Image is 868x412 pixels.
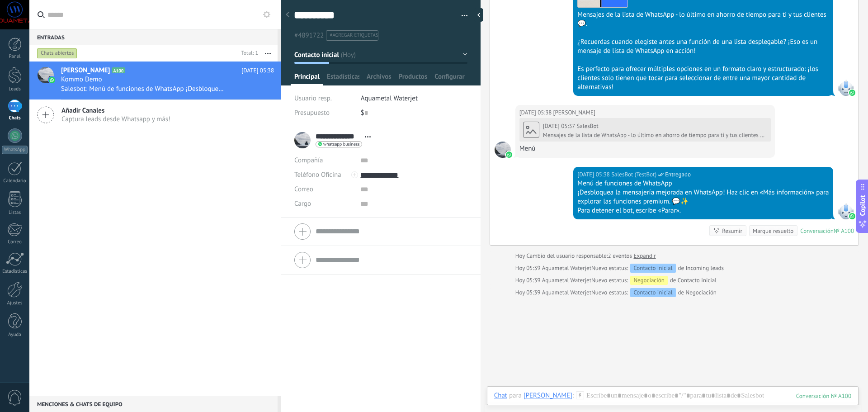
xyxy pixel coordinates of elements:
[434,72,464,85] span: Configurar
[577,206,829,215] div: Para detener el bot, escribe «Parar».
[577,170,611,179] div: [DATE] 05:38
[722,227,742,235] div: Resumir
[241,66,274,75] span: [DATE] 05:38
[238,49,258,58] div: Total: 1
[630,288,675,297] div: Contacto inicial
[506,152,512,158] img: waba.svg
[61,75,102,84] span: Kommo Demo
[2,300,28,306] div: Ajustes
[361,106,467,120] div: $
[591,288,717,297] div: de Negociación
[858,195,867,216] span: Copilot
[634,251,656,260] a: Expandir
[542,289,591,296] span: Aquametal Waterjet
[577,122,599,130] span: SalesBot
[2,115,28,121] div: Chats
[2,239,28,245] div: Correo
[591,276,717,285] div: de Contacto inicial
[515,251,656,260] div: Cambio del usuario responsable:
[2,54,28,60] div: Panel
[838,203,854,219] span: SalesBot
[849,213,855,219] img: waba.svg
[29,62,281,99] a: avataricon[PERSON_NAME]A100[DATE] 05:38Kommo DemoSalesbot: Menú de funciones de WhatsApp ¡Desbloq...
[591,288,628,297] span: Nuevo estatus:
[61,85,224,93] span: Salesbot: Menú de funciones de WhatsApp ¡Desbloquea la mensajería mejorada en WhatsApp! Haz clic ...
[258,45,278,62] button: Más
[294,200,311,207] span: Cargo
[515,251,527,260] div: Hoy
[361,94,418,103] span: Aquametal Waterjet
[294,91,354,106] div: Usuario resp.
[2,178,28,184] div: Calendario
[49,77,55,83] img: icon
[611,170,656,179] span: SalesBot (TestBot)
[591,264,724,273] div: de Incoming leads
[37,48,77,59] div: Chats abiertos
[61,66,110,75] span: [PERSON_NAME]
[542,276,591,284] span: Aquametal Waterjet
[543,123,577,130] div: [DATE] 05:37
[294,109,330,117] span: Presupuesto
[515,264,542,273] div: Hoy 05:39
[542,264,591,272] span: Aquametal Waterjet
[630,276,667,285] div: Negociación
[572,391,574,400] span: :
[591,276,628,285] span: Nuevo estatus:
[849,90,855,96] img: waba.svg
[591,264,628,273] span: Nuevo estatus:
[519,108,553,117] div: [DATE] 05:38
[838,80,854,96] span: SalesBot
[112,67,125,73] span: A100
[577,179,829,188] div: Menú de funciones de WhatsApp
[294,153,354,168] div: Compañía
[294,72,320,85] span: Principal
[515,288,542,297] div: Hoy 05:39
[543,132,768,139] div: Mensajes de la lista de WhatsApp - lo último en ahorro de tiempo para ti y tus clientes 💬. ¿Recue...
[577,65,829,92] div: Es perfecto para ofrecer múltiples opciones en un formato claro y estructurado: ¡los clientes sol...
[2,210,28,216] div: Listas
[577,38,829,56] div: ¿Recuerdas cuando elegiste antes una función de una lista desplegable? ¡Eso es un mensaje de list...
[294,31,324,40] span: #4891722
[630,264,675,273] div: Contacto inicial
[577,10,829,28] div: Mensajes de la lista de WhatsApp - lo último en ahorro de tiempo para ti y tus clientes 💬.
[29,29,278,45] div: Entradas
[577,188,829,206] div: ¡Desbloquea la mensajería mejorada en WhatsApp! Haz clic en «Más información» para explorar las f...
[294,94,332,103] span: Usuario resp.
[509,391,522,400] span: para
[367,72,391,85] span: Archivos
[294,106,354,120] div: Presupuesto
[61,106,170,115] span: Añadir Canales
[2,332,28,338] div: Ayuda
[800,227,834,235] div: Conversación
[608,251,632,260] span: 2 eventos
[665,170,691,179] span: Entregado
[495,142,511,158] span: Ricardo Servín
[330,32,378,38] span: #agregar etiquetas
[323,142,359,147] span: whatsapp business
[294,182,313,197] button: Correo
[294,168,341,182] button: Teléfono Oficina
[2,146,28,154] div: WhatsApp
[2,269,28,275] div: Estadísticas
[553,108,595,117] span: Ricardo Servín
[753,227,793,235] div: Marque resuelto
[399,72,428,85] span: Productos
[2,86,28,92] div: Leads
[294,197,354,211] div: Cargo
[61,115,170,123] span: Captura leads desde Whatsapp y más!
[515,276,542,285] div: Hoy 05:39
[474,8,483,22] div: Ocultar
[524,391,572,399] div: Ricardo Servín
[796,392,851,400] div: 100
[834,227,854,235] div: № A100
[519,144,771,153] div: Menú
[327,72,359,85] span: Estadísticas
[29,396,278,412] div: Menciones & Chats de equipo
[294,185,313,194] span: Correo
[294,170,341,179] span: Teléfono Oficina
